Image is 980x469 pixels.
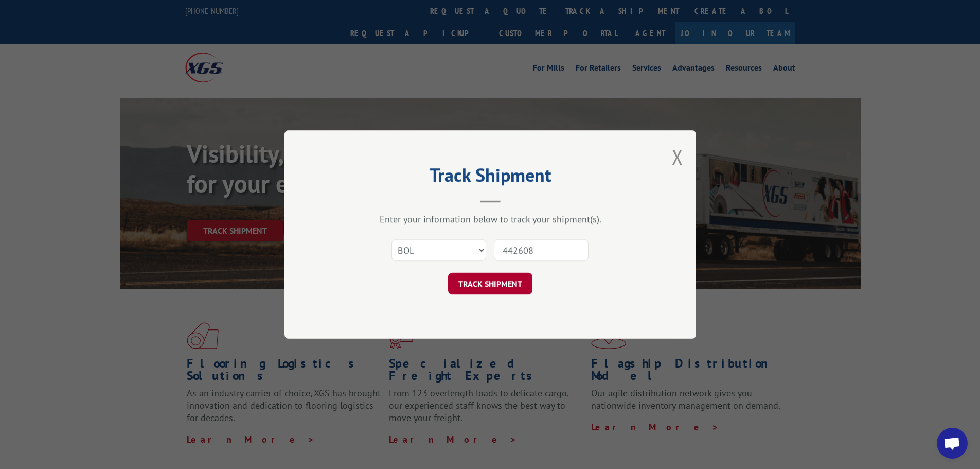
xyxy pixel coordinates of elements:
button: TRACK SHIPMENT [448,273,532,294]
h2: Track Shipment [336,168,645,187]
a: Open chat [937,428,968,459]
div: Enter your information below to track your shipment(s). [336,213,645,225]
button: Close modal [672,143,683,170]
input: Number(s) [494,239,589,261]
